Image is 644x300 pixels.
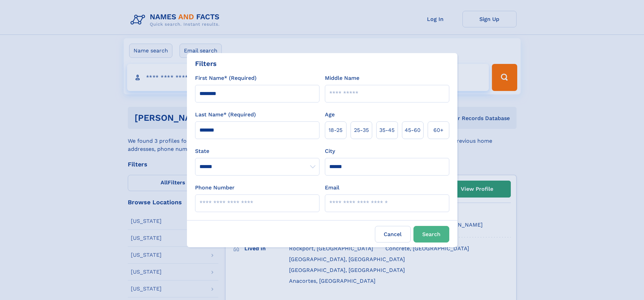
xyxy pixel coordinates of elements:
label: Phone Number [195,184,235,192]
div: Filters [195,59,217,69]
label: Cancel [375,226,411,243]
span: 60+ [433,126,444,134]
label: Email [325,184,339,192]
span: 18‑25 [329,126,342,134]
button: Search [413,226,449,243]
label: First Name* (Required) [195,74,257,82]
label: City [325,147,335,155]
span: 25‑35 [354,126,369,134]
label: State [195,147,319,155]
span: 45‑60 [405,126,421,134]
label: Age [325,111,335,119]
label: Middle Name [325,74,359,82]
span: 35‑45 [379,126,395,134]
label: Last Name* (Required) [195,111,256,119]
